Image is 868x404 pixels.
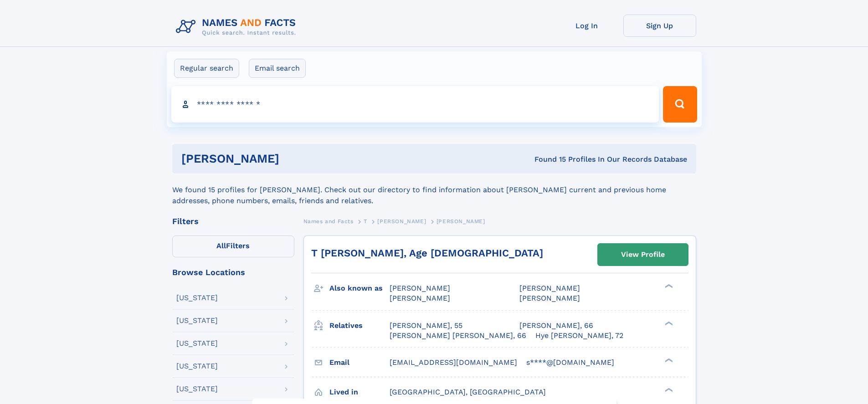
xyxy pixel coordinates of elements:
input: search input [171,86,659,123]
div: ❯ [663,357,673,363]
label: Regular search [174,59,239,78]
span: T [364,218,367,225]
div: Found 15 Profiles In Our Records Database [407,154,687,164]
a: [PERSON_NAME] [377,215,426,227]
div: View Profile [621,244,665,265]
span: All [216,241,226,250]
div: [US_STATE] [176,363,218,370]
img: Logo Names and Facts [172,15,303,39]
span: [GEOGRAPHIC_DATA], [GEOGRAPHIC_DATA] [390,388,546,396]
div: We found 15 profiles for [PERSON_NAME]. Check out our directory to find information about [PERSON... [172,174,696,206]
div: ❯ [663,320,673,326]
label: Email search [249,59,306,78]
a: T [364,215,367,227]
a: [PERSON_NAME], 55 [390,321,462,331]
div: Filters [172,217,294,225]
div: Browse Locations [172,268,294,276]
a: Names and Facts [303,215,354,227]
h1: [PERSON_NAME] [181,153,407,164]
span: [PERSON_NAME] [390,284,450,292]
a: Log In [550,15,623,37]
a: [PERSON_NAME] [PERSON_NAME], 66 [390,331,526,341]
a: View Profile [598,244,688,266]
a: Sign Up [623,15,696,37]
h3: Also known as [329,281,390,296]
a: T [PERSON_NAME], Age [DEMOGRAPHIC_DATA] [311,247,543,259]
span: [PERSON_NAME] [377,218,426,225]
h3: Lived in [329,384,390,400]
div: [US_STATE] [176,385,218,393]
button: Search Button [663,86,697,123]
label: Filters [172,235,294,257]
div: [US_STATE] [176,294,218,302]
span: [EMAIL_ADDRESS][DOMAIN_NAME] [390,358,517,367]
h3: Relatives [329,318,390,333]
div: [US_STATE] [176,317,218,324]
span: [PERSON_NAME] [437,218,485,225]
h3: Email [329,355,390,370]
a: [PERSON_NAME], 66 [519,321,593,331]
span: [PERSON_NAME] [519,284,580,292]
div: [US_STATE] [176,340,218,347]
a: Hye [PERSON_NAME], 72 [535,331,623,341]
div: ❯ [663,283,673,289]
div: ❯ [663,387,673,393]
span: [PERSON_NAME] [390,294,450,302]
span: [PERSON_NAME] [519,294,580,302]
